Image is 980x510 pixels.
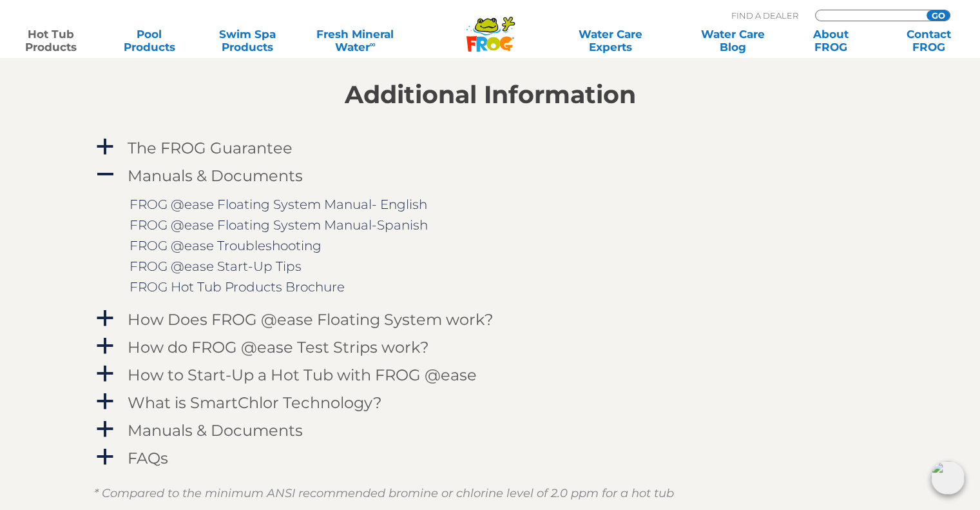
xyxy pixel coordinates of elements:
[94,308,887,331] a: a How Does FROG @ease Floating System work?
[94,418,887,442] a: a Manuals & Documents
[95,447,115,467] span: a
[695,28,771,54] a: Water CareBlog
[95,392,115,411] span: a
[369,39,375,49] sup: ∞
[94,136,887,160] a: a The FROG Guarantee
[130,259,302,274] a: FROG @ease Start-Up Tips
[128,167,303,184] h4: Manuals & Documents
[927,10,950,21] input: GO
[94,164,887,188] a: A Manuals & Documents
[94,335,887,359] a: a How do FROG @ease Test Strips work?
[793,28,869,54] a: AboutFROG
[128,394,382,411] h4: What is SmartChlor Technology?
[95,137,115,157] span: a
[128,338,429,356] h4: How do FROG @ease Test Strips work?
[128,366,477,384] h4: How to Start-Up a Hot Tub with FROG @ease
[94,446,887,470] a: a FAQs
[94,486,674,500] em: * Compared to the minimum ANSI recommended bromine or chlorine level of 2.0 ppm for a hot tub
[209,28,285,54] a: Swim SpaProducts
[128,449,168,467] h4: FAQs
[95,165,115,184] span: A
[731,10,798,21] p: Find A Dealer
[95,309,115,328] span: a
[130,238,322,253] a: FROG @ease Troubleshooting
[548,28,673,54] a: Water CareExperts
[128,422,303,439] h4: Manuals & Documents
[130,279,345,295] a: FROG Hot Tub Products Brochure
[825,10,912,21] input: Zip Code Form
[95,364,115,384] span: a
[128,139,293,157] h4: The FROG Guarantee
[931,461,965,495] img: openIcon
[94,391,887,415] a: a What is SmartChlor Technology?
[94,363,887,387] a: a How to Start-Up a Hot Tub with FROG @ease
[128,311,494,328] h4: How Does FROG @ease Floating System work?
[130,217,428,233] a: FROG @ease Floating System Manual-Spanish
[891,28,967,54] a: ContactFROG
[95,337,115,356] span: a
[94,81,887,109] h2: Additional Information
[111,28,187,54] a: PoolProducts
[130,197,427,212] a: FROG @ease Floating System Manual- English
[95,420,115,439] span: a
[307,28,403,54] a: Fresh MineralWater∞
[13,28,89,54] a: Hot TubProducts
